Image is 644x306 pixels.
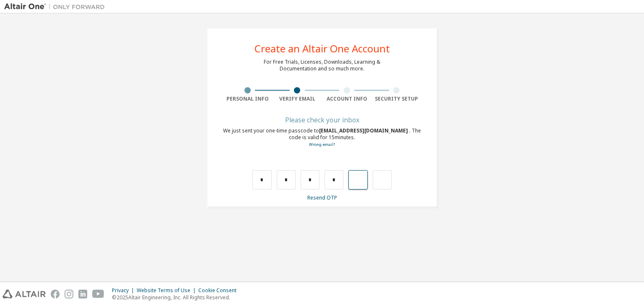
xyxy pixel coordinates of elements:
[198,287,241,294] div: Cookie Consent
[309,142,335,147] a: Go back to the registration form
[4,3,109,11] img: Altair One
[254,44,390,54] div: Create an Altair One Account
[112,294,241,301] p: © 2025 Altair Engineering, Inc. All Rights Reserved.
[273,96,322,102] div: Verify Email
[137,287,198,294] div: Website Terms of Use
[3,290,46,298] img: altair_logo.svg
[78,290,87,298] img: linkedin.svg
[65,290,73,298] img: instagram.svg
[223,117,421,122] div: Please check your inbox
[92,290,104,298] img: youtube.svg
[51,290,60,298] img: facebook.svg
[322,96,372,102] div: Account Info
[307,194,337,201] a: Resend OTP
[372,96,422,102] div: Security Setup
[264,59,380,72] div: For Free Trials, Licenses, Downloads, Learning & Documentation and so much more.
[112,287,137,294] div: Privacy
[319,127,409,134] span: [EMAIL_ADDRESS][DOMAIN_NAME]
[223,127,421,148] div: We just sent your one-time passcode to . The code is valid for 15 minutes.
[223,96,273,102] div: Personal Info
